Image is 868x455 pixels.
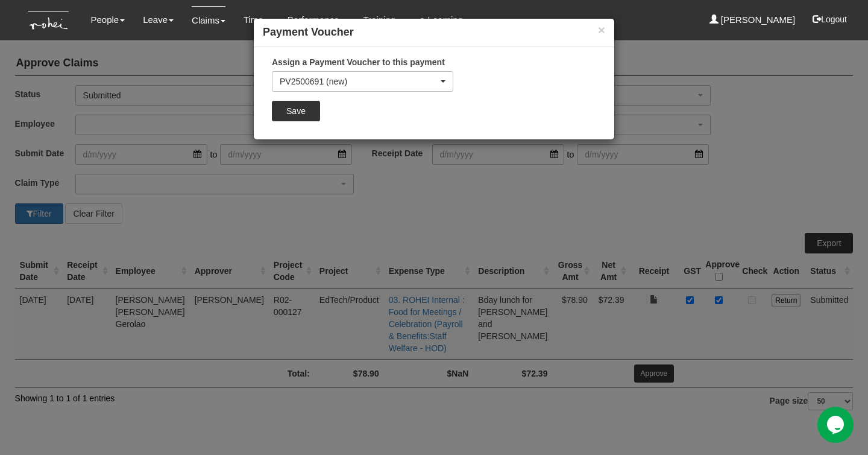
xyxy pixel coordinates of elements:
[272,101,320,121] input: Save
[272,56,445,68] label: Assign a Payment Voucher to this payment
[280,75,438,87] div: PV2500691 (new)
[272,71,453,92] button: PV2500691 (new)
[598,24,605,36] button: ×
[263,26,354,38] b: Payment Voucher
[817,407,856,443] iframe: chat widget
